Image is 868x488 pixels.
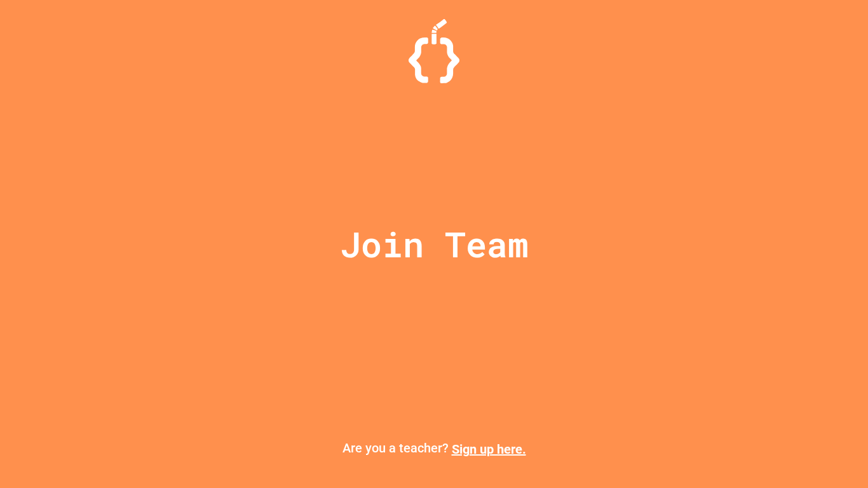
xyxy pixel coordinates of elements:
[452,442,526,457] a: Sign up here.
[763,382,855,436] iframe: chat widget
[815,437,855,475] iframe: chat widget
[10,438,858,459] p: Are you a teacher?
[409,19,459,83] img: Logo.svg
[340,218,529,271] p: Join Team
